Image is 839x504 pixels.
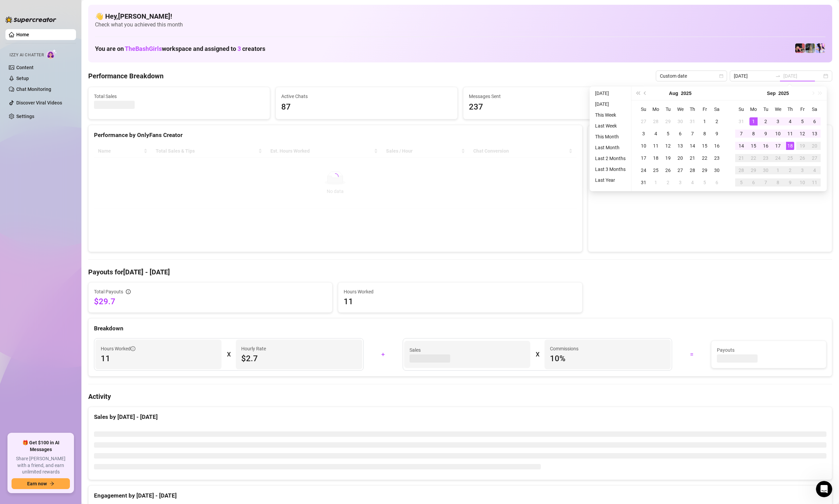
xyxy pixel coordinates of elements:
[775,73,781,79] span: swap-right
[662,164,674,176] td: 2025-08-26
[469,93,639,100] span: Messages Sent
[46,49,57,59] img: AI Chatter
[737,130,745,138] div: 7
[786,117,794,125] div: 4
[652,154,660,162] div: 18
[12,455,70,476] span: Share [PERSON_NAME] with a friend, and earn unlimited rewards
[686,164,699,176] td: 2025-08-28
[701,117,709,125] div: 1
[772,115,784,128] td: 2025-09-03
[640,178,648,187] div: 31
[662,128,674,140] td: 2025-08-05
[676,154,684,162] div: 20
[772,128,784,140] td: 2025-09-10
[652,178,660,187] div: 1
[686,115,699,128] td: 2025-07-31
[637,115,650,128] td: 2025-07-27
[796,115,808,128] td: 2025-09-05
[674,140,686,152] td: 2025-08-13
[747,140,760,152] td: 2025-09-15
[686,128,699,140] td: 2025-08-07
[795,43,805,53] img: Jacky
[798,130,806,138] div: 12
[688,154,697,162] div: 21
[734,72,773,80] input: Start date
[711,115,723,128] td: 2025-08-02
[409,346,525,354] span: Sales
[686,103,699,115] th: Th
[94,131,577,140] div: Performance by OnlyFans Creator
[784,103,796,115] th: Th
[674,164,686,176] td: 2025-08-27
[676,349,707,360] div: =
[774,154,782,162] div: 24
[760,152,772,164] td: 2025-09-23
[737,142,745,150] div: 14
[674,128,686,140] td: 2025-08-06
[592,122,628,130] li: Last Week
[749,178,758,187] div: 6
[688,178,697,187] div: 4
[650,152,662,164] td: 2025-08-18
[592,111,628,119] li: This Week
[762,178,770,187] div: 7
[241,353,357,364] span: $2.7
[368,349,399,360] div: +
[762,117,770,125] div: 2
[50,481,54,486] span: arrow-right
[676,130,684,138] div: 6
[650,115,662,128] td: 2025-07-28
[592,133,628,141] li: This Month
[469,101,639,114] span: 237
[88,392,832,401] h4: Activity
[281,93,452,100] span: Active Chats
[737,178,745,187] div: 5
[95,45,265,53] h1: You are on workspace and assigned to creators
[701,142,709,150] div: 15
[550,345,578,352] article: Commissions
[811,142,819,150] div: 20
[798,117,806,125] div: 5
[719,74,723,78] span: calendar
[16,86,51,92] a: Chat Monitoring
[94,288,123,295] span: Total Payouts
[660,71,723,81] span: Custom date
[772,164,784,176] td: 2025-10-01
[749,130,758,138] div: 8
[786,178,794,187] div: 9
[637,128,650,140] td: 2025-08-03
[713,130,721,138] div: 9
[94,93,264,100] span: Total Sales
[737,166,745,174] div: 28
[681,86,691,100] button: Choose a year
[688,142,697,150] div: 14
[662,140,674,152] td: 2025-08-12
[774,117,782,125] div: 3
[241,345,266,352] article: Hourly Rate
[640,166,648,174] div: 24
[808,103,821,115] th: Sa
[550,353,665,364] span: 10 %
[711,103,723,115] th: Sa
[737,117,745,125] div: 31
[652,166,660,174] div: 25
[94,296,327,307] span: $29.7
[344,288,576,295] span: Hours Worked
[126,289,131,294] span: info-circle
[816,481,832,497] iframe: Intercom live chat
[95,21,825,28] span: Check what you achieved this month
[88,267,832,277] h4: Payouts for [DATE] - [DATE]
[650,164,662,176] td: 2025-08-25
[713,154,721,162] div: 23
[796,103,808,115] th: Fr
[762,154,770,162] div: 23
[735,115,747,128] td: 2025-08-31
[747,164,760,176] td: 2025-09-29
[796,152,808,164] td: 2025-09-26
[9,52,44,58] span: Izzy AI Chatter
[798,142,806,150] div: 19
[735,140,747,152] td: 2025-09-14
[762,142,770,150] div: 16
[650,140,662,152] td: 2025-08-11
[749,166,758,174] div: 29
